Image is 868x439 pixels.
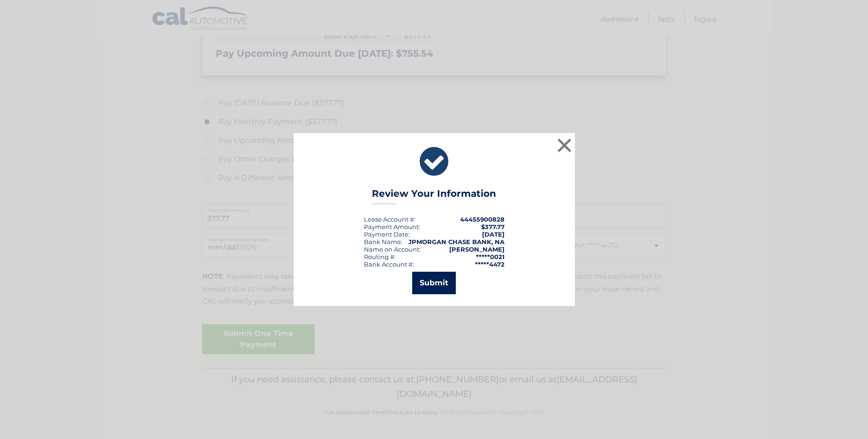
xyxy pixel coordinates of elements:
div: Name on Account: [364,246,421,253]
span: Payment Date [364,231,408,238]
div: Routing #: [364,253,396,260]
strong: JPMORGAN CHASE BANK, NA [408,238,505,246]
strong: 44455900828 [460,216,505,223]
div: Lease Account #: [364,216,415,223]
div: Payment Amount: [364,223,420,231]
span: [DATE] [482,231,505,238]
strong: [PERSON_NAME] [449,246,505,253]
h3: Review Your Information [372,188,496,204]
div: Bank Account #: [364,260,414,268]
div: : [364,231,410,238]
div: Bank Name: [364,238,402,246]
button: × [555,136,574,155]
button: Submit [412,272,456,294]
span: $377.77 [481,223,505,231]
